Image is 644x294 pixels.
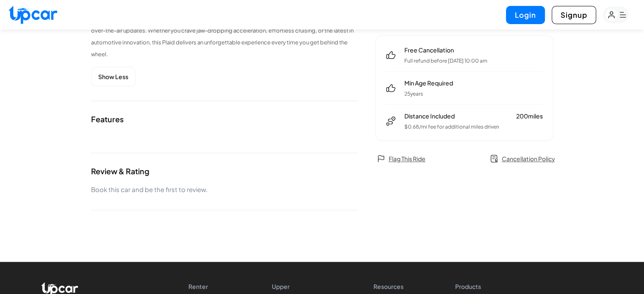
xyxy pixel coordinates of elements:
p: 25 years [404,91,453,97]
div: Features [91,115,124,123]
img: free-cancel [386,50,396,60]
span: Distance Included [404,112,455,120]
img: flag.svg [377,154,385,163]
span: Flag This Ride [389,154,426,163]
button: Login [506,6,545,24]
span: Free Cancellation [404,46,487,54]
img: policy.svg [490,154,498,163]
p: $ 0.68 /mi fee for additional miles driven [404,124,543,130]
span: Min Age Required [404,79,453,87]
span: 200 miles [516,112,543,120]
img: distance-included [386,116,396,126]
button: Show Less [91,67,135,86]
img: Upcar Logo [8,5,57,24]
h4: Renter [188,282,244,291]
img: min-age [386,83,396,93]
h4: Products [455,282,508,291]
h4: Upper [272,282,345,291]
span: Cancellation Policy [502,154,555,163]
button: Signup [552,6,596,24]
p: Book this car and be the first to review. [91,184,358,195]
p: Full refund before [DATE] 10:00 am [404,58,487,64]
h4: Resources [373,282,427,291]
div: Review & Rating [91,168,149,175]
